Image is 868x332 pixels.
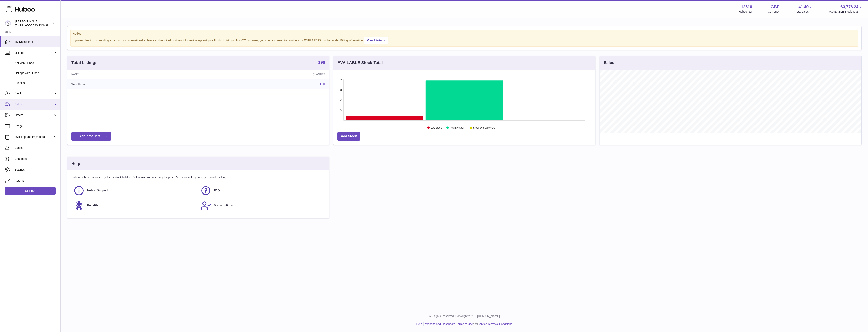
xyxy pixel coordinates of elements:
[71,132,111,141] a: Add products
[340,99,342,101] text: 54
[829,4,863,14] a: 63,778.24 AVAILABLE Stock Total
[73,32,856,36] strong: Notice
[15,81,57,85] span: Bundles
[340,89,342,91] text: 81
[320,82,325,86] a: 190
[15,91,53,95] span: Stock
[71,60,98,66] h3: Total Listings
[840,4,858,10] span: 63,778.24
[15,71,57,75] span: Listings with Huboo
[416,322,422,326] a: Help
[739,10,752,14] div: Huboo Ref
[15,168,57,172] span: Settings
[5,20,11,26] img: internalAdmin-12518@internal.huboo.com
[15,124,57,128] span: Usage
[73,185,196,196] a: Huboo Support
[768,10,780,14] div: Currency
[364,37,388,44] a: View Listings
[73,36,856,44] div: If you're planning on sending your products internationally please add required customs informati...
[15,51,53,55] span: Listings
[71,161,80,166] h3: Help
[87,204,98,207] span: Benefits
[798,4,809,10] span: 41.40
[318,60,325,65] a: 190
[771,4,779,10] strong: GBP
[338,78,342,81] text: 108
[431,126,442,129] text: Low Stock
[15,102,53,106] span: Sales
[15,20,51,27] div: [PERSON_NAME]
[341,119,342,121] text: 0
[71,175,325,179] p: Huboo is the easy way to get your stock fulfilled. But incase you need any help here's our ways f...
[214,204,233,207] span: Subscriptions
[214,189,220,192] span: FAQ
[473,126,495,129] text: Stock over 2 months
[67,79,205,89] td: With Huboo
[15,157,57,161] span: Channels
[200,200,323,211] a: Subscriptions
[795,10,813,14] span: Total sales
[15,40,57,44] span: My Dashboard
[200,185,323,196] a: FAQ
[604,60,614,66] h3: Sales
[829,10,863,14] span: AVAILABLE Stock Total
[15,24,59,27] span: [EMAIL_ADDRESS][DOMAIN_NAME]
[425,322,473,326] a: Website and Dashboard Terms of Use
[340,109,342,111] text: 27
[795,4,813,14] a: 41.40 Total sales
[15,61,57,65] span: Not with Huboo
[15,135,53,139] span: Invoicing and Payments
[205,70,329,79] th: Quantity
[73,200,196,211] a: Benefits
[5,187,56,195] a: Log out
[478,322,513,326] a: Service Terms & Conditions
[741,4,752,10] strong: 12518
[318,60,325,64] strong: 190
[64,314,865,318] p: All Rights Reserved. Copyright 2025 - [DOMAIN_NAME]
[337,132,360,141] a: Add Stock
[15,113,53,117] span: Orders
[15,146,57,150] span: Cases
[424,322,512,326] li: and
[337,60,383,66] h3: AVAILABLE Stock Total
[67,70,205,79] th: Name
[87,189,108,192] span: Huboo Support
[15,179,57,183] span: Returns
[450,126,465,129] text: Healthy stock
